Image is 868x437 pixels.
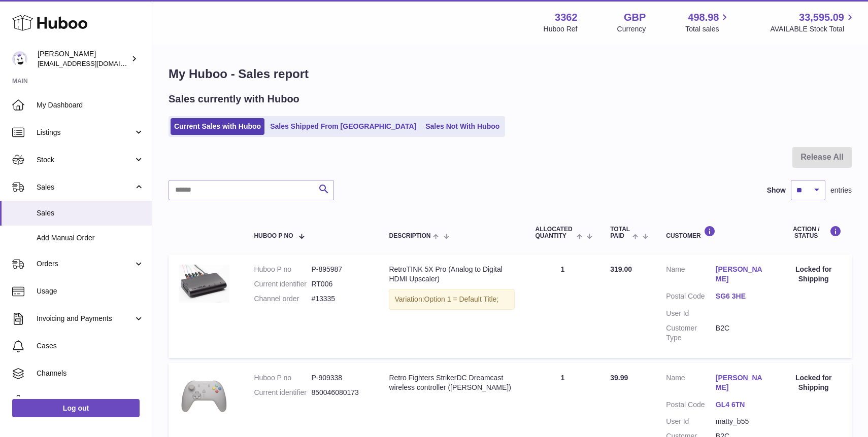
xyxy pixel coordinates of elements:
[37,314,133,323] span: Invoicing and Payments
[830,186,852,195] span: entries
[266,118,420,135] a: Sales Shipped From [GEOGRAPHIC_DATA]
[785,226,842,239] div: Action / Status
[716,400,765,410] a: GL4 6TN
[666,417,716,426] dt: User Id
[610,226,630,239] span: Total paid
[12,399,140,417] a: Log out
[37,286,144,296] span: Usage
[254,294,311,304] dt: Channel order
[716,265,765,284] a: [PERSON_NAME]
[770,11,856,34] a: 33,595.09 AVAILABLE Stock Total
[785,373,842,392] div: Locked for Shipping
[685,11,730,34] a: 498.98 Total sales
[767,186,786,195] label: Show
[424,295,499,303] span: Option 1 = Default Title;
[422,118,503,135] a: Sales Not With Huboo
[610,265,632,273] span: 319.00
[179,265,229,303] img: 36c4ce_a0f589500ed8438ebde1c6bd0eb94804_mv2.webp
[535,226,574,239] span: ALLOCATED Quantity
[37,100,144,110] span: My Dashboard
[624,11,646,24] strong: GBP
[169,66,852,82] h1: My Huboo - Sales report
[770,24,856,34] span: AVAILABLE Stock Total
[37,183,133,192] span: Sales
[799,11,844,24] span: 33,595.09
[37,233,144,243] span: Add Manual Order
[311,265,369,274] dd: P-895987
[37,155,133,165] span: Stock
[254,265,311,274] dt: Huboo P no
[666,265,716,286] dt: Name
[254,279,311,289] dt: Current identifier
[38,59,149,67] span: [EMAIL_ADDRESS][DOMAIN_NAME]
[716,373,765,392] a: [PERSON_NAME]
[525,254,600,357] td: 1
[37,128,133,137] span: Listings
[311,373,369,383] dd: P-909338
[37,208,144,218] span: Sales
[688,11,719,24] span: 498.98
[716,417,765,426] dd: matty_b55
[716,323,765,343] dd: B2C
[389,373,515,392] div: Retro Fighters StrikerDC Dreamcast wireless controller ([PERSON_NAME])
[179,373,229,418] img: $_57.PNG
[610,374,628,382] span: 39.99
[666,292,716,304] dt: Postal Code
[311,279,369,289] dd: RT006
[311,294,369,304] dd: #13335
[685,24,730,34] span: Total sales
[311,388,369,397] dd: 850046080173
[254,388,311,397] dt: Current identifier
[666,373,716,395] dt: Name
[666,400,716,412] dt: Postal Code
[37,341,144,351] span: Cases
[716,292,765,301] a: SG6 3HE
[666,323,716,343] dt: Customer Type
[617,24,646,34] div: Currency
[254,233,293,239] span: Huboo P no
[37,259,133,269] span: Orders
[666,309,716,318] dt: User Id
[171,118,264,135] a: Current Sales with Huboo
[38,49,129,68] div: [PERSON_NAME]
[555,11,578,24] strong: 3362
[389,265,515,284] div: RetroTINK 5X Pro (Analog to Digital HDMI Upscaler)
[389,233,430,239] span: Description
[389,289,515,310] div: Variation:
[254,373,311,383] dt: Huboo P no
[666,226,765,239] div: Customer
[37,369,144,378] span: Channels
[12,51,27,66] img: sales@gamesconnection.co.uk
[37,396,144,406] span: Settings
[169,92,299,106] h2: Sales currently with Huboo
[785,265,842,284] div: Locked for Shipping
[544,24,578,34] div: Huboo Ref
